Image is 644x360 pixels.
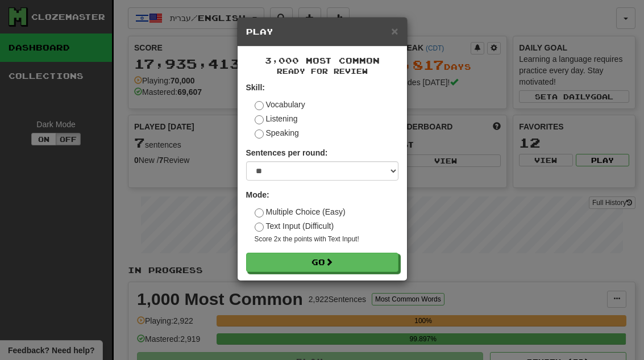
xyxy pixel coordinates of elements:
[255,113,298,124] label: Listening
[255,127,299,139] label: Speaking
[255,208,264,217] input: Multiple Choice (Easy)
[255,235,398,244] small: Score 2x the points with Text Input !
[255,99,305,110] label: Vocabulary
[255,101,264,110] input: Vocabulary
[255,223,264,232] input: Text Input (Difficult)
[246,253,398,272] button: Go
[246,66,398,76] small: Ready for Review
[255,115,264,124] input: Listening
[246,190,269,199] strong: Mode:
[255,206,346,217] label: Multiple Choice (Easy)
[246,26,398,37] h5: Play
[391,25,398,37] button: Close
[255,129,264,139] input: Speaking
[246,147,328,158] label: Sentences per round:
[255,220,334,232] label: Text Input (Difficult)
[246,83,265,92] strong: Skill:
[265,56,380,65] span: 3,000 Most Common
[391,24,398,37] span: ×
